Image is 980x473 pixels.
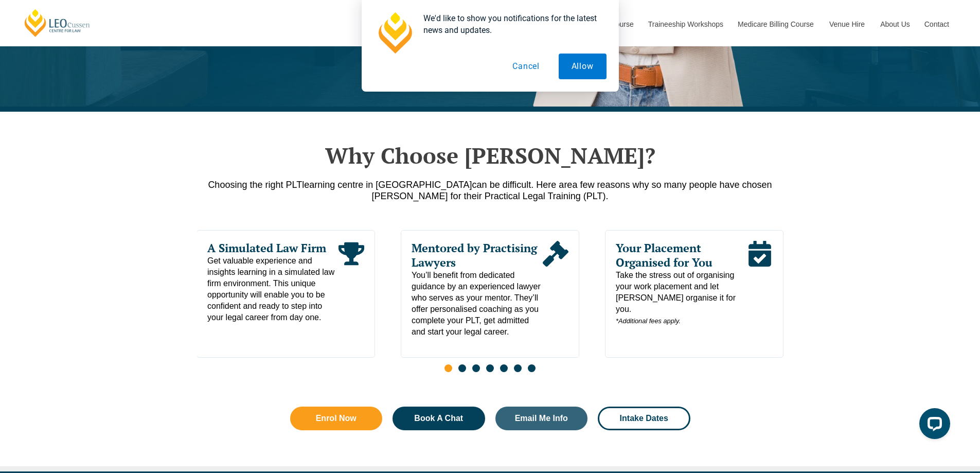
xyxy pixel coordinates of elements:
[911,404,954,447] iframe: LiveChat chat widget
[316,414,357,423] span: Enrol Now
[528,364,536,372] span: Go to slide 7
[207,255,338,323] span: Get valuable experience and insights learning in a simulated law firm environment. This unique op...
[616,241,747,270] span: Your Placement Organised for You
[197,179,783,202] p: a few reasons why so many people have chosen [PERSON_NAME] for their Practical Legal Training (PLT).
[415,12,607,36] div: We'd like to show you notifications for the latest news and updates.
[414,414,463,423] span: Book A Chat
[458,364,466,372] span: Go to slide 2
[472,180,573,190] span: can be difficult. Here are
[412,241,543,270] span: Mentored by Practising Lawyers
[514,364,522,372] span: Go to slide 6
[197,143,783,168] h2: Why Choose [PERSON_NAME]?
[598,407,690,430] a: Intake Dates
[412,270,543,338] span: You’ll benefit from dedicated guidance by an experienced lawyer who serves as your mentor. They’l...
[605,230,783,358] div: 3 / 7
[616,317,681,325] em: *Additional fees apply.
[500,364,508,372] span: Go to slide 5
[401,230,579,358] div: 2 / 7
[746,241,772,327] div: Read More
[472,364,480,372] span: Go to slide 3
[197,230,783,378] div: Slides
[559,54,607,79] button: Allow
[495,407,588,430] a: Email Me Info
[290,407,383,430] a: Enrol Now
[393,407,485,430] a: Book A Chat
[486,364,494,372] span: Go to slide 4
[620,414,668,423] span: Intake Dates
[338,241,364,323] div: Read More
[543,241,568,338] div: Read More
[302,180,472,190] span: learning centre in [GEOGRAPHIC_DATA]
[500,54,553,79] button: Cancel
[208,180,302,190] span: Choosing the right PLT
[197,230,375,358] div: 1 / 7
[616,270,747,327] span: Take the stress out of organising your work placement and let [PERSON_NAME] organise it for you.
[207,241,338,255] span: A Simulated Law Firm
[515,414,568,423] span: Email Me Info
[444,364,452,372] span: Go to slide 1
[374,12,415,54] img: notification icon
